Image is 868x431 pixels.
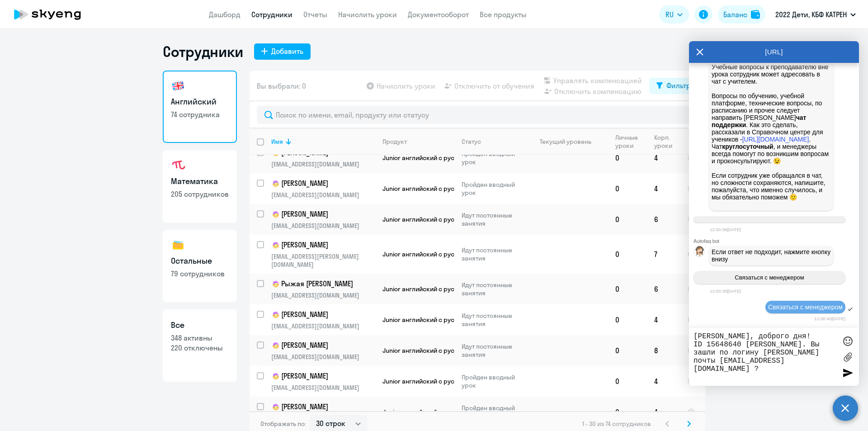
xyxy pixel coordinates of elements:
p: Идут постоянные занятия [462,211,524,227]
h3: Английский [171,96,229,108]
img: math [171,158,185,173]
a: Все продукты [480,10,527,19]
a: childРыжая [PERSON_NAME] [271,279,375,289]
p: [EMAIL_ADDRESS][DOMAIN_NAME] [271,384,375,392]
span: Связаться с менеджером [735,274,804,281]
div: Личные уроки [615,133,641,150]
h1: Сотрудники [163,43,243,61]
p: Рыжая [PERSON_NAME] [271,279,373,289]
img: child [271,279,280,289]
div: Личные уроки [615,133,646,150]
div: Autofaq bot [693,238,859,244]
p: Идут постоянные занятия [462,246,524,262]
div: Продукт [382,137,454,146]
p: [PERSON_NAME] [271,340,373,351]
span: Junior английский с русскоговорящим преподавателем [382,185,552,193]
p: 220 отключены [171,343,229,353]
div: Имя [271,137,375,146]
button: Фильтр [649,78,698,94]
a: Дашборд [209,10,241,19]
a: [URL][DOMAIN_NAME] [742,136,809,143]
img: child [271,403,280,412]
td: 0 [608,335,647,366]
p: Идут постоянные занятия [462,281,524,297]
td: 4 [647,366,680,397]
time: 12:00:38[DATE] [710,289,741,294]
div: Добавить [271,46,303,57]
p: [EMAIL_ADDRESS][DOMAIN_NAME] [271,222,375,230]
a: Начислить уроки [338,10,397,19]
td: 4 [647,397,680,427]
span: Junior английский с русскоговорящим преподавателем [382,250,552,258]
td: 6 [647,274,680,304]
td: 0 [608,142,647,173]
span: Junior английский с русскоговорящим преподавателем [382,154,552,162]
p: [EMAIL_ADDRESS][DOMAIN_NAME] [271,353,375,361]
p: [EMAIL_ADDRESS][DOMAIN_NAME] [271,160,375,168]
p: [PERSON_NAME] [271,309,373,320]
a: Документооборот [408,10,469,19]
p: В личном кабинете учеников есть Учебные вопросы к преподавателю вне урока сотрудник может адресов... [712,34,831,208]
img: balance [751,10,760,19]
p: [PERSON_NAME] [271,209,373,220]
button: Связаться с менеджером [693,271,845,284]
span: 1 - 30 из 74 сотрудников [582,420,651,428]
td: 0 [608,397,647,427]
p: 79 сотрудников [171,269,229,279]
p: Пройден вводный урок [462,373,524,389]
img: child [271,310,280,319]
td: 0 [608,235,647,274]
img: child [271,372,280,381]
time: 12:00:38[DATE] [710,227,741,232]
span: Junior английский с русскоговорящим преподавателем [382,346,552,355]
h3: Остальные [171,255,229,267]
span: Junior английский с русскоговорящим преподавателем [382,285,552,293]
td: 0 [608,204,647,235]
div: Баланс [723,9,747,20]
td: 6 [647,204,680,235]
div: Текущий уровень [531,137,608,146]
img: others [171,238,185,252]
button: Добавить [254,43,311,60]
div: Текущий уровень [540,137,591,146]
span: RU [665,9,674,20]
p: Пройден вводный урок [462,404,524,420]
button: RU [659,5,689,24]
h3: Все [171,319,229,331]
h3: Математика [171,175,229,187]
p: [PERSON_NAME] [271,240,373,251]
td: 0 [608,274,647,304]
img: child [271,210,280,219]
div: Корп. уроки [654,133,674,150]
p: 205 сотрудников [171,189,229,199]
a: child[PERSON_NAME] [271,178,375,189]
p: [EMAIL_ADDRESS][DOMAIN_NAME] [271,191,375,199]
span: Junior английский с русскоговорящим преподавателем [382,377,552,385]
textarea: [PERSON_NAME], доброго дня! ID 15648640 [PERSON_NAME]. Вы зашли по логину [PERSON_NAME] почты [EM... [693,332,836,381]
a: child[PERSON_NAME] [271,402,375,412]
td: 7 [647,235,680,274]
a: child[PERSON_NAME] [271,371,375,382]
div: Имя [271,137,283,146]
p: [EMAIL_ADDRESS][DOMAIN_NAME] [271,322,375,330]
span: Связаться с менеджером [768,303,843,311]
button: 2022 Дети, КБФ КАТРЕН [771,4,860,25]
a: child[PERSON_NAME] [271,309,375,320]
td: 4 [647,173,680,204]
div: Фильтр [666,80,691,91]
a: Отчеты [303,10,327,19]
div: Статус [462,137,481,146]
p: [PERSON_NAME] [271,402,373,412]
p: [EMAIL_ADDRESS][PERSON_NAME][DOMAIN_NAME] [271,252,375,269]
button: Балансbalance [718,5,765,24]
img: english [171,79,185,93]
span: Junior английский с русскоговорящим преподавателем [382,408,552,416]
p: Пройден вводный урок [462,180,524,197]
div: Статус [462,137,524,146]
p: 74 сотрудника [171,109,229,119]
a: Английский74 сотрудника [163,71,237,143]
strong: круглосуточный [722,143,773,150]
p: [EMAIL_ADDRESS][DOMAIN_NAME] [271,291,375,299]
td: 0 [608,304,647,335]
